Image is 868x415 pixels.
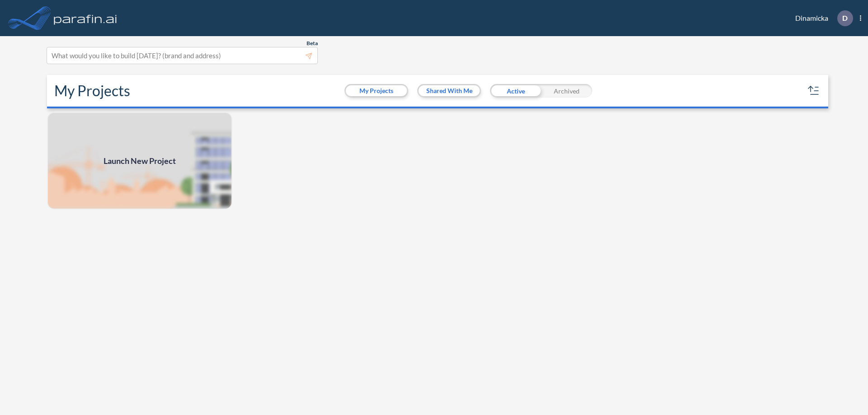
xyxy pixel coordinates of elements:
[307,40,318,47] span: Beta
[47,112,232,210] img: add
[104,155,176,167] span: Launch New Project
[541,84,592,98] div: Archived
[346,85,407,96] button: My Projects
[782,10,861,26] div: Dinamicka
[54,82,130,99] h2: My Projects
[47,112,232,210] a: Launch New Project
[52,9,119,27] img: logo
[807,84,821,98] button: sort
[490,84,541,98] div: Active
[419,85,480,96] button: Shared With Me
[842,14,848,22] p: D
